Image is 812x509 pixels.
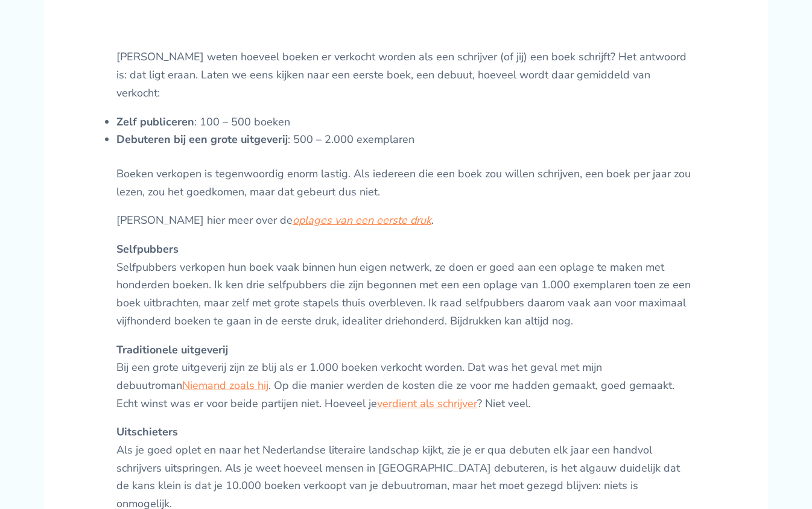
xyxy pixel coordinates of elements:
strong: Zelf publiceren [116,115,194,129]
a: Niemand zoals hij [182,378,268,393]
p: [PERSON_NAME] weten hoeveel boeken er verkocht worden als een schrijver (of jij) een boek schrijf... [116,48,696,102]
li: : 500 – 2.000 exemplaren [116,131,696,149]
p: Boeken verkopen is tegenwoordig enorm lastig. Als iedereen die een boek zou willen schrijven, een... [116,165,696,201]
li: : 100 – 500 boeken [116,113,696,131]
p: Bij een grote uitgeverij zijn ze blij als er 1.000 boeken verkocht worden. Dat was het geval met ... [116,341,696,413]
strong: Traditionele uitgeverij [116,343,228,357]
p: Selfpubbers verkopen hun boek vaak binnen hun eigen netwerk, ze doen er goed aan een oplage te ma... [116,241,696,330]
a: oplages van een eerste druk [293,213,431,227]
a: verdient als schrijver [377,396,477,411]
strong: Selfpubbers [116,242,179,256]
strong: Uitschieters [116,425,178,439]
p: [PERSON_NAME] hier meer over de . [116,212,696,230]
strong: Debuteren bij een grote uitgeverij [116,132,288,147]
